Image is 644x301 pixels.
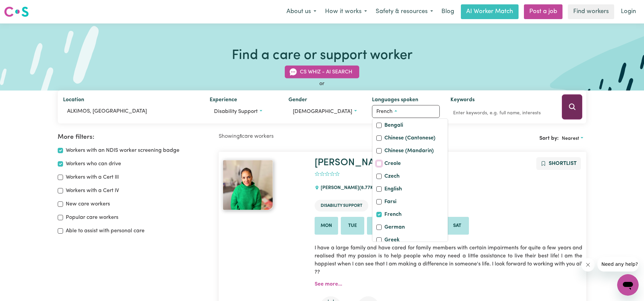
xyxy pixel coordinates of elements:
[562,95,582,120] button: Search
[372,105,440,118] button: Worker language preferences
[219,133,402,140] h2: Showing care workers
[445,217,469,235] li: Available on Sat
[66,173,119,181] label: Workers with a Cert III
[288,105,361,118] button: Worker gender preference
[4,6,29,18] img: Careseekers logo
[376,109,392,114] span: French
[437,4,458,19] a: Blog
[372,96,418,105] label: Languages spoken
[58,133,211,141] h2: More filters:
[285,66,359,78] button: CS Whiz - AI Search
[315,179,398,197] div: [PERSON_NAME]
[315,170,340,178] div: add rating by typing an integer from 0 to 5 or pressing arrow keys
[232,48,413,64] h1: Find a care or support worker
[562,136,579,141] span: Nearest
[321,5,371,19] button: How it works
[66,200,110,208] label: New care workers
[384,160,401,169] label: Creole
[384,185,402,194] label: English
[384,147,434,156] label: Chinese (Mandarin)
[384,134,435,143] label: Chinese (Cantonese)
[315,158,392,168] a: [PERSON_NAME]
[384,172,399,182] label: Czech
[367,217,390,235] li: Available on Wed
[568,4,614,19] a: Find workers
[450,96,475,105] label: Keywords
[359,185,394,190] span: ( 8.77 km away)
[549,161,577,166] span: Shortlist
[384,121,403,131] label: Bengali
[384,223,405,233] label: German
[384,236,399,245] label: Greek
[63,96,84,105] label: Location
[240,134,242,139] b: 1
[63,105,199,117] input: Enter a suburb
[384,210,401,220] label: French
[617,274,639,296] iframe: Button to launch messaging window
[315,240,582,280] p: I have a large family and have cared for family members with certain impairments for quite a few ...
[315,282,342,287] a: See more...
[66,227,145,235] label: Able to assist with personal care
[315,200,368,212] li: Disability Support
[210,105,278,118] button: Worker experience options
[223,160,307,210] a: Priscilla
[66,146,179,155] label: Workers with an NDIS worker screening badge
[210,96,237,105] label: Experience
[341,217,364,235] li: Available on Tue
[597,257,639,272] iframe: Message from company
[524,4,562,19] a: Post a job
[66,187,119,195] label: Workers with a Cert IV
[372,119,448,242] div: Worker language preferences
[214,109,258,114] span: Disability support
[293,109,352,114] span: [DEMOGRAPHIC_DATA]
[559,133,586,144] button: Sort search results
[461,4,519,19] a: AI Worker Match
[223,160,273,210] img: View Priscilla's profile
[66,160,121,168] label: Workers who can drive
[371,5,437,19] button: Safety & resources
[581,258,595,272] iframe: Close message
[4,4,29,19] a: Careseekers logo
[617,4,640,19] a: Login
[288,96,307,105] label: Gender
[282,5,321,19] button: About us
[315,217,338,235] li: Available on Mon
[58,80,586,88] div: or
[536,157,581,170] button: Add to shortlist
[384,198,396,207] label: Farsi
[539,136,559,141] span: Sort by:
[66,214,118,222] label: Popular care workers
[450,108,552,118] input: Enter keywords, e.g. full name, interests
